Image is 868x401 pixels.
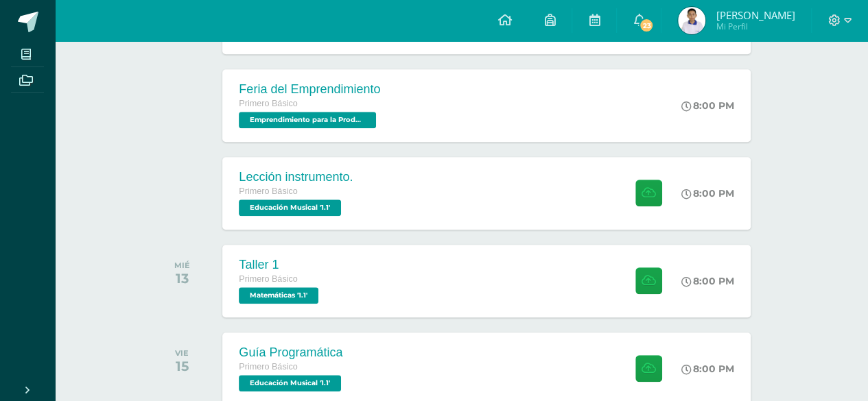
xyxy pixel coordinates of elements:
[239,99,297,108] span: Primero Básico
[716,8,795,22] span: [PERSON_NAME]
[239,170,353,184] div: Lección instrumento.
[681,363,734,375] div: 8:00 PM
[239,258,322,272] div: Taller 1
[239,375,341,391] span: Educación Musical '1.1'
[175,358,189,374] div: 15
[639,18,654,33] span: 23
[239,287,318,304] span: Matemáticas '1.1'
[681,99,734,112] div: 8:00 PM
[681,275,734,287] div: 8:00 PM
[239,274,297,284] span: Primero Básico
[239,186,297,196] span: Primero Básico
[175,348,189,358] div: VIE
[681,187,734,199] div: 8:00 PM
[716,21,795,32] span: Mi Perfil
[174,260,190,270] div: MIÉ
[239,112,376,128] span: Emprendimiento para la Productividad '1.1'
[239,82,380,97] div: Feria del Emprendimiento
[239,345,344,360] div: Guía Programática
[239,362,297,372] span: Primero Básico
[678,7,705,34] img: f744530e5b744501f7e437652c11f14e.png
[174,270,190,287] div: 13
[239,199,341,216] span: Educación Musical '1.1'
